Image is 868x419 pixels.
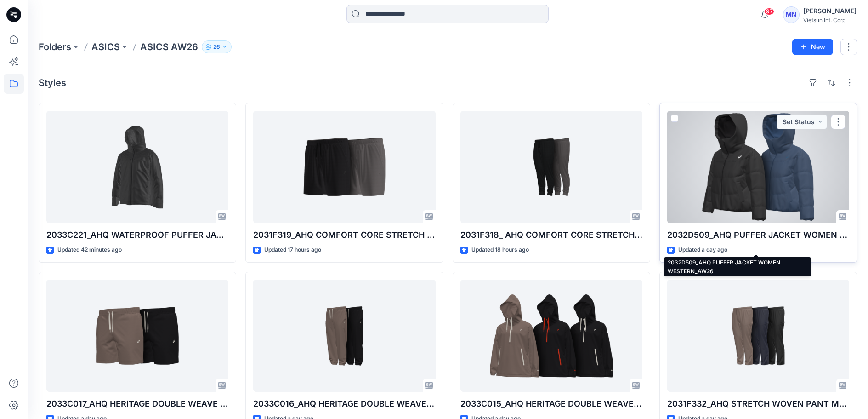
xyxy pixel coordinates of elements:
a: 2032D509_AHQ PUFFER JACKET WOMEN WESTERN_AW26 [667,111,849,223]
p: Updated 17 hours ago [264,245,321,255]
button: 26 [202,40,232,53]
a: 2033C017_AHQ HERITAGE DOUBLE WEAVE 7IN SHORT UNISEX WESTERN_AW26 [46,280,228,392]
p: ASICS AW26 [140,40,198,53]
span: 97 [764,8,774,15]
a: 2033C221_AHQ WATERPROOF PUFFER JACEKT UNISEX WESTERN_AW26 [46,111,228,223]
a: 2033C016_AHQ HERITAGE DOUBLE WEAVE PANT UNISEX WESTERN_AW26 [253,280,435,392]
a: Folders [39,40,71,53]
p: 2031F332_AHQ STRETCH WOVEN PANT MEN WESTERN_AW26 [667,397,849,410]
p: 2033C017_AHQ HERITAGE DOUBLE WEAVE 7IN SHORT UNISEX WESTERN_AW26 [46,397,228,410]
p: Updated 42 minutes ago [57,245,122,255]
p: 26 [213,42,220,52]
a: 2031F319_AHQ COMFORT CORE STRETCH WOVEN 7IN SHORT MEN WESTERN_SMS_AW26 [253,111,435,223]
p: 2033C221_AHQ WATERPROOF PUFFER JACEKT UNISEX WESTERN_AW26 [46,229,228,241]
div: Vietsun Int. Corp [803,17,857,23]
p: 2033C015_AHQ HERITAGE DOUBLE WEAVE RELAXED ANORAK UNISEX WESTERN _AW26 [460,397,642,410]
div: MN [783,6,800,23]
p: 2032D509_AHQ PUFFER JACKET WOMEN WESTERN_AW26 [667,229,849,241]
p: Updated a day ago [678,245,727,255]
a: 2031F332_AHQ STRETCH WOVEN PANT MEN WESTERN_AW26 [667,280,849,392]
button: New [792,39,833,55]
h4: Styles [39,77,66,88]
p: 2031F319_AHQ COMFORT CORE STRETCH WOVEN 7IN SHORT MEN WESTERN_SMS_AW26 [253,229,435,241]
a: 2031F318_ AHQ COMFORT CORE STRETCH WOVEN PANT MEN WESTERN_SMS_AW26 [460,111,642,223]
p: Updated 18 hours ago [471,245,529,255]
a: ASICS [91,40,120,53]
a: 2033C015_AHQ HERITAGE DOUBLE WEAVE RELAXED ANORAK UNISEX WESTERN _AW26 [460,280,642,392]
div: [PERSON_NAME] [803,6,857,17]
p: 2033C016_AHQ HERITAGE DOUBLE WEAVE PANT UNISEX WESTERN_AW26 [253,397,435,410]
p: 2031F318_ AHQ COMFORT CORE STRETCH WOVEN PANT MEN WESTERN_SMS_AW26 [460,229,642,241]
